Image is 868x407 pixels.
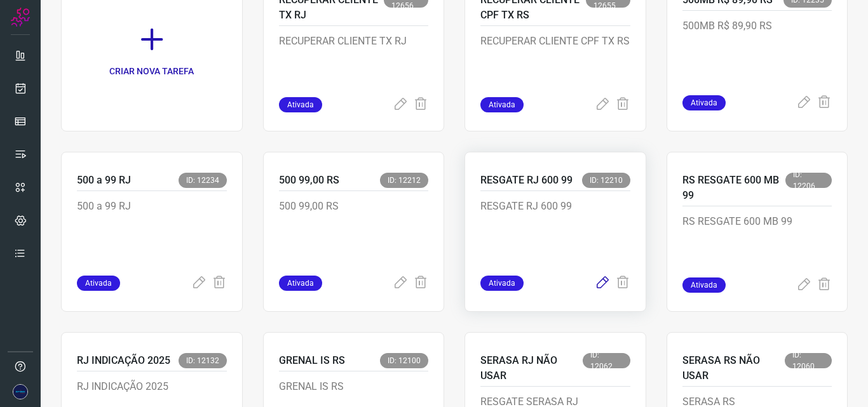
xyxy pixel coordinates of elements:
[785,173,832,188] span: ID: 12206
[279,199,429,262] p: 500 99,00 RS
[682,353,785,384] p: SERASA RS NÃO USAR
[682,277,726,293] span: Ativada
[109,65,194,78] p: CRIAR NOVA TAREFA
[179,173,227,188] span: ID: 12234
[77,276,120,291] span: Ativada
[380,353,428,368] span: ID: 12100
[77,199,227,262] p: 500 a 99 RJ
[682,95,726,110] span: Ativada
[480,276,524,291] span: Ativada
[480,199,630,262] p: RESGATE RJ 600 99
[279,97,322,112] span: Ativada
[77,173,131,188] p: 500 a 99 RJ
[480,353,583,384] p: SERASA RJ NÃO USAR
[380,173,428,188] span: ID: 12212
[480,97,524,112] span: Ativada
[77,353,170,368] p: RJ INDICAÇÃO 2025
[179,353,227,368] span: ID: 12132
[682,214,832,277] p: RS RESGATE 600 MB 99
[583,353,630,368] span: ID: 12062
[582,173,630,188] span: ID: 12210
[682,18,832,82] p: 500MB R$ 89,90 RS
[279,173,339,188] p: 500 99,00 RS
[785,353,832,368] span: ID: 12060
[13,384,28,399] img: ec3b18c95a01f9524ecc1107e33c14f6.png
[279,34,429,97] p: RECUPERAR CLIENTE TX RJ
[480,34,630,97] p: RECUPERAR CLIENTE CPF TX RS
[279,353,345,368] p: GRENAL IS RS
[682,173,786,203] p: RS RESGATE 600 MB 99
[279,276,322,291] span: Ativada
[11,8,30,27] img: Logo
[480,173,573,188] p: RESGATE RJ 600 99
